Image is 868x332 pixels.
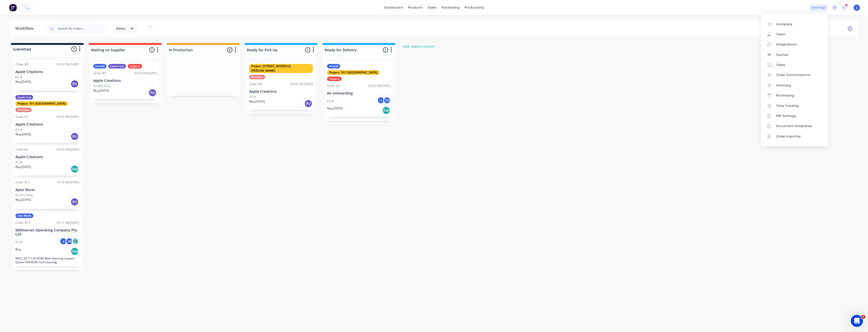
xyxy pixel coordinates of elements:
div: + 1 [72,238,79,245]
div: Site Work [15,214,33,218]
div: Purchasing [776,93,794,98]
span: Views [116,26,125,31]
a: Order Importer [761,131,828,141]
div: PU [148,89,157,97]
div: JS [66,238,73,245]
p: Apple Creations [15,122,79,127]
p: PO #917OIU [93,84,111,88]
div: PU [71,198,79,206]
div: purchasing [439,4,462,11]
p: Req. [DATE] [249,99,265,104]
a: PDF Settings [761,111,828,121]
a: Time Tracking [761,101,828,111]
div: Time Tracking [776,104,799,108]
div: 03:50 PM [DATE] [368,84,391,88]
div: Order #13 [15,221,30,225]
div: PU [304,100,312,108]
p: PO # [15,75,22,80]
p: PO # [15,128,22,132]
div: Sales [776,63,785,67]
div: Urgent [128,64,142,68]
div: Quotes [776,53,788,57]
div: Del [382,106,390,114]
div: Site WorkOrder #1305:11 AM [DATE]Millmerran Operating Company Pty LtdPO #JJS+1Req.DelMOC-25-7-139... [13,211,81,266]
div: PU [71,132,79,140]
div: TU [383,97,391,104]
div: 03:50 PM [DATE] [290,82,313,86]
div: Del [71,165,79,173]
p: Millmerran Operating Company Pty Ltd [15,228,79,237]
p: PO # [15,240,22,245]
div: Order #3 [327,84,340,88]
a: Invoicing [761,80,828,90]
div: InstallProject: 101 [GEOGRAPHIC_DATA]UrgentOrder #303:50 PM [DATE]An onboardingPO #JTUReq.[DATE]Del [325,62,393,117]
p: PO # [327,99,334,104]
div: Project: [STREET_ADDRESS][PERSON_NAME]RemakeOrder #403:50 PM [DATE]Apple CreationsPO #Req.[DATE]PU [247,62,315,110]
a: Purchasing [761,90,828,101]
p: Req. [DATE] [15,165,31,169]
a: Quotes [761,50,828,60]
a: Integrations [761,39,828,50]
div: Laser cutProject: 101 [GEOGRAPHIC_DATA]RemakeOrder #703:50 PM [DATE]Apple CreationsPO #Req.[DATE]PU [13,93,81,143]
p: PO # [15,160,22,165]
span: J [856,5,857,10]
p: Apple Creations [93,79,157,83]
a: Sales [761,60,828,70]
p: Req. [DATE] [15,198,31,202]
div: PDF Settings [776,114,796,118]
p: Apple Creations [249,89,313,94]
div: Order #203:50 PM [DATE]Apple CreationsPO #Req.[DATE]Del [13,145,81,176]
a: Order Confirmations [761,70,828,80]
div: settings [809,4,828,11]
div: Order #2 [15,147,28,152]
div: Order #4 [249,82,262,86]
div: sales [425,4,439,11]
div: Document templates [776,124,812,128]
div: Project: 101 [GEOGRAPHIC_DATA] [15,101,68,106]
div: Urgent [327,77,341,81]
div: productivity [462,4,487,11]
div: InstallLaser cutUrgentOrder #503:50 PM [DATE]Apple CreationsPO #917OIUReq.[DATE]PU [91,62,159,99]
a: Team [761,29,828,39]
a: dashboard [382,4,405,11]
div: Invoicing [776,83,791,88]
img: Factory [9,4,17,11]
div: Team [776,32,786,37]
button: Add status column [400,43,438,50]
div: 03:50 PM [DATE] [57,147,79,152]
a: Document templates [761,121,828,131]
iframe: Intercom live chat [851,315,863,327]
div: Order #5 [93,71,106,76]
div: 05:11 AM [DATE] [57,221,79,225]
div: Order Importer [776,134,801,139]
a: Company [761,19,828,29]
p: Apple Creations [15,155,79,159]
div: J [377,97,385,104]
div: Remake [249,75,265,79]
div: Order #903:50 PM [DATE]Apple CreationsPO #Req.[DATE]PU [13,60,81,90]
div: PU [71,80,79,88]
span: 2 [861,315,865,319]
div: Laser cut [108,64,126,68]
div: Order #1210:10 AM [DATE]Apex DecorPO #123456Req.[DATE]PU [13,178,81,209]
p: An onboarding [327,91,391,96]
div: Workflow [15,26,36,32]
p: PO # [249,95,256,99]
div: Order #12 [15,180,30,185]
div: Order Confirmations [776,73,810,77]
input: Search for orders... [58,23,108,34]
p: Req. [DATE] [93,88,109,93]
div: products [405,4,425,11]
p: PO #123456 [15,193,33,198]
div: Install [93,64,106,68]
div: Remake [15,108,31,112]
div: Install [327,64,340,68]
div: 03:50 PM [DATE] [57,62,79,67]
div: Integrations [776,42,797,47]
p: Req. [DATE] [15,132,31,137]
div: 03:50 PM [DATE] [135,71,157,76]
div: Project: [STREET_ADDRESS][PERSON_NAME] [249,64,313,73]
div: Company [776,22,792,27]
div: Del [71,247,79,255]
p: Apex Decor [15,188,79,192]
